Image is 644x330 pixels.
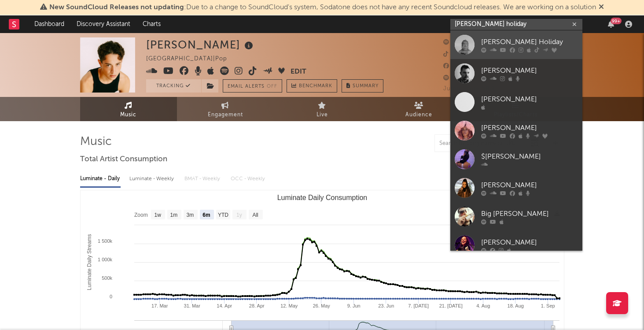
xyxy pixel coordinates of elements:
span: Music [120,110,136,120]
a: Dashboard [28,15,70,33]
text: 9. Jun [347,303,360,308]
text: 18. Aug [507,303,523,308]
span: Audience [405,110,432,120]
a: Audience [371,97,467,121]
div: [PERSON_NAME] Holiday [481,37,578,47]
text: 1 000k [97,257,112,262]
text: YTD [217,212,228,218]
a: [PERSON_NAME] [450,174,582,202]
a: [PERSON_NAME] [450,88,582,116]
span: Benchmark [299,81,332,92]
div: [GEOGRAPHIC_DATA] | Pop [146,54,237,64]
text: 17. Mar [151,303,168,308]
div: [PERSON_NAME] [481,180,578,190]
span: : Due to a change to SoundCloud's system, Sodatone does not have any recent Soundcloud releases. ... [49,4,596,11]
div: [PERSON_NAME] [481,122,578,133]
a: [PERSON_NAME] [450,59,582,88]
div: [PERSON_NAME] [481,65,578,76]
a: Engagement [177,97,274,121]
span: 137,220 [443,40,476,45]
a: Discovery Assistant [70,15,136,33]
text: 1y [236,212,242,218]
div: $[PERSON_NAME] [481,151,578,162]
text: 26. May [313,303,330,308]
span: Live [316,110,328,120]
span: 7,000 [443,63,471,69]
text: 21. [DATE] [439,303,462,308]
span: 690,900 [443,52,479,57]
a: Benchmark [287,79,337,93]
text: 23. Jun [378,303,394,308]
text: 6m [202,212,210,218]
text: 4. Aug [476,303,490,308]
span: Engagement [208,110,243,120]
em: Off [267,84,277,89]
a: Charts [136,15,167,33]
a: Live [274,97,371,121]
div: [PERSON_NAME] [481,94,578,104]
text: Luminate Daily Streams [86,234,92,290]
div: [PERSON_NAME] [481,237,578,248]
text: 3m [186,212,194,218]
span: Dismiss [599,4,604,11]
text: 1w [154,212,161,218]
div: 99 + [611,18,622,24]
text: 31. Mar [184,303,200,308]
button: Edit [291,67,306,78]
a: Big [PERSON_NAME] [450,202,582,231]
span: Total Artist Consumption [80,154,167,165]
span: 995,359 Monthly Listeners [443,75,531,81]
div: Luminate - Weekly [129,171,176,186]
text: 1m [170,212,177,218]
text: 0 [109,294,112,299]
button: 99+ [608,21,614,28]
button: Summary [342,79,383,93]
div: [PERSON_NAME] [146,37,255,52]
a: [PERSON_NAME] [450,116,582,145]
button: Email AlertsOff [223,79,282,93]
a: [PERSON_NAME] [450,231,582,260]
text: 1. Sep [541,303,555,308]
a: [PERSON_NAME] Holiday [450,30,582,59]
span: Jump Score: 58.9 [443,86,495,92]
input: Search by song name or URL [435,140,528,147]
text: 28. Apr [249,303,264,308]
a: $[PERSON_NAME] [450,145,582,174]
span: New SoundCloud Releases not updating [49,4,184,11]
text: 14. Apr [217,303,232,308]
text: All [252,212,258,218]
div: Luminate - Daily [80,171,121,186]
text: 1 500k [97,238,112,244]
span: Summary [353,84,379,89]
text: Zoom [134,212,148,218]
input: Search for artists [450,19,582,30]
text: Luminate Daily Consumption [277,194,367,201]
button: Tracking [146,79,201,93]
text: 12. May [280,303,298,308]
text: 7. [DATE] [408,303,429,308]
div: Big [PERSON_NAME] [481,208,578,219]
a: Music [80,97,177,121]
text: 500k [102,275,112,281]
